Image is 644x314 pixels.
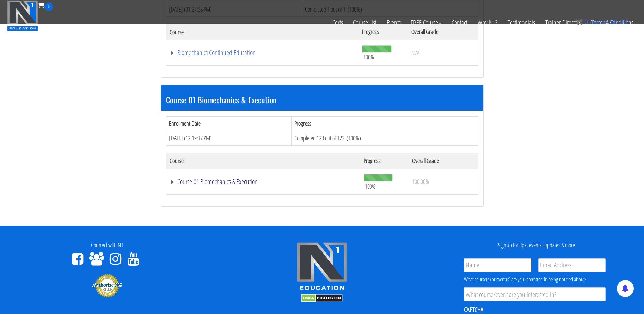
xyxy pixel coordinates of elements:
img: n1-education [7,0,38,31]
a: Course 01 Biomechanics & Execution [170,178,357,185]
a: Biomechanics Continued Education [170,49,355,56]
input: Email Address [538,258,606,272]
a: Terms & Conditions [586,11,639,35]
span: 100% [363,53,374,61]
label: CAPTCHA [464,305,483,314]
a: 0 [38,1,53,10]
a: Why N1? [473,11,502,35]
img: DMCA.com Protection Status [301,294,343,302]
img: n1-edu-logo [296,242,347,292]
a: 0 items: $0.00 [576,18,627,26]
input: Name [464,258,531,272]
bdi: 0.00 [610,18,627,26]
td: N/A [408,40,478,66]
span: items: [590,18,608,26]
a: FREE Course [406,11,446,35]
th: Overall Grade [409,153,478,169]
a: Contact [446,11,473,35]
input: What course/event are you interested in? [464,287,606,301]
span: 0 [44,2,53,11]
img: Authorize.Net Merchant - Click to Verify [92,273,123,298]
h4: Connect with N1 [5,242,209,249]
th: Progress [360,153,409,169]
th: Progress [291,117,478,131]
th: Course [166,153,360,169]
td: Completed 123 out of 123! (100%) [291,131,478,145]
td: [DATE] (12:19:17 PM) [166,131,291,145]
a: Trainer Directory [540,11,586,35]
a: Testimonials [502,11,540,35]
td: 100.00% [409,169,478,194]
h4: Signup for tips, events, updates & more [435,242,639,249]
img: icon11.png [576,19,583,25]
span: 0 [584,18,588,26]
span: $ [610,18,614,26]
h3: Course 01 Biomechanics & Execution [166,95,478,104]
span: 100% [365,182,376,190]
th: Enrollment Date [166,117,291,131]
a: Certs [327,11,348,35]
a: Course List [348,11,382,35]
a: Events [382,11,406,35]
div: What course(s) or event(s) are you interested in being notified about? [464,275,606,283]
